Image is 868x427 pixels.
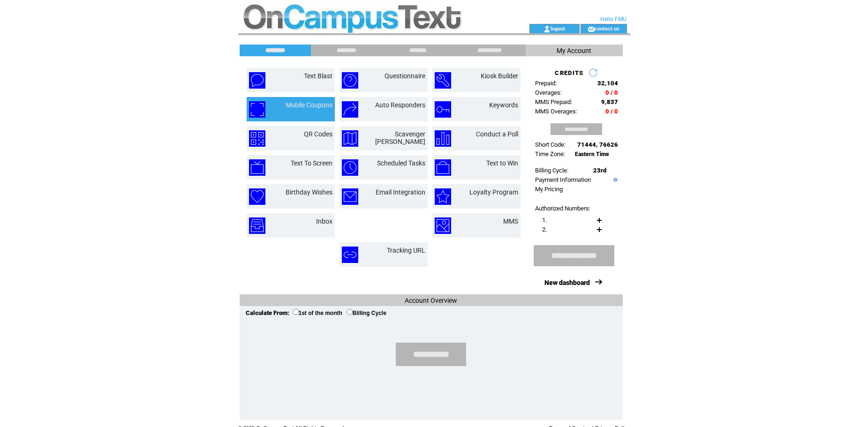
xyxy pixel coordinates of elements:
span: 1. [542,217,547,224]
span: MMS Prepaid: [535,98,572,105]
span: Eastern Time [575,151,609,157]
img: kiosk-builder.png [435,72,451,89]
img: conduct-a-poll.png [435,130,451,147]
img: mobile-coupons.png [249,101,265,118]
a: Questionnaire [385,72,425,80]
img: keywords.png [435,101,451,118]
img: contact_us_icon.gif [588,25,595,33]
a: New dashboard [544,279,590,286]
img: questionnaire.png [342,72,358,89]
a: contact us [595,25,619,31]
img: account_icon.gif [543,25,551,33]
span: My Account [557,47,591,54]
span: CREDITS [555,69,583,76]
span: 0 / 0 [605,89,618,96]
a: Tracking URL [387,247,425,254]
a: QR Codes [304,130,332,138]
img: text-to-screen.png [249,159,265,176]
img: tracking-url.png [342,247,358,263]
span: Hello FMU [600,16,626,22]
label: 1st of the month [293,310,342,316]
img: text-to-win.png [435,159,451,176]
a: Email Integration [376,188,425,196]
span: Overages: [535,89,562,96]
a: Kiosk Builder [481,72,518,80]
a: Text To Screen [291,159,332,167]
img: scheduled-tasks.png [342,159,358,176]
label: Billing Cycle [347,310,386,316]
img: scavenger-hunt.png [342,130,358,147]
a: Keywords [489,101,518,109]
a: logout [551,25,565,31]
span: 0 / 0 [605,108,618,115]
span: Short Code: [535,141,566,148]
span: 32,104 [597,80,618,87]
a: My Pricing [535,186,563,193]
img: email-integration.png [342,188,358,205]
a: Loyalty Program [469,188,518,196]
span: Billing Cycle: [535,167,568,174]
a: Inbox [316,217,332,225]
a: Scheduled Tasks [377,159,425,167]
img: mms.png [435,217,451,234]
a: Scavenger [PERSON_NAME] [375,130,425,145]
span: Prepaid: [535,80,557,87]
img: auto-responders.png [342,101,358,118]
span: MMS Overages: [535,108,577,115]
img: loyalty-program.png [435,188,451,205]
img: inbox.png [249,217,265,234]
span: Account Overview [405,297,457,304]
img: help.gif [611,178,618,182]
img: text-blast.png [249,72,265,89]
span: 23rd [593,167,606,174]
a: Payment Information [535,176,591,183]
span: Time Zone: [535,150,565,157]
span: 2. [542,226,547,233]
a: Text Blast [304,72,332,80]
input: 1st of the month [293,309,299,315]
input: Billing Cycle [347,309,353,315]
a: MMS [503,217,518,225]
a: Text to Win [486,159,518,167]
a: Conduct a Poll [476,130,518,138]
span: 71444, 76626 [577,141,618,148]
a: Mobile Coupons [286,101,332,109]
a: Birthday Wishes [286,188,332,196]
a: Auto Responders [375,101,425,109]
span: Authorized Numbers: [535,205,590,212]
img: qr-codes.png [249,130,265,147]
span: Calculate From: [246,309,289,316]
img: birthday-wishes.png [249,188,265,205]
span: 9,837 [601,98,618,105]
